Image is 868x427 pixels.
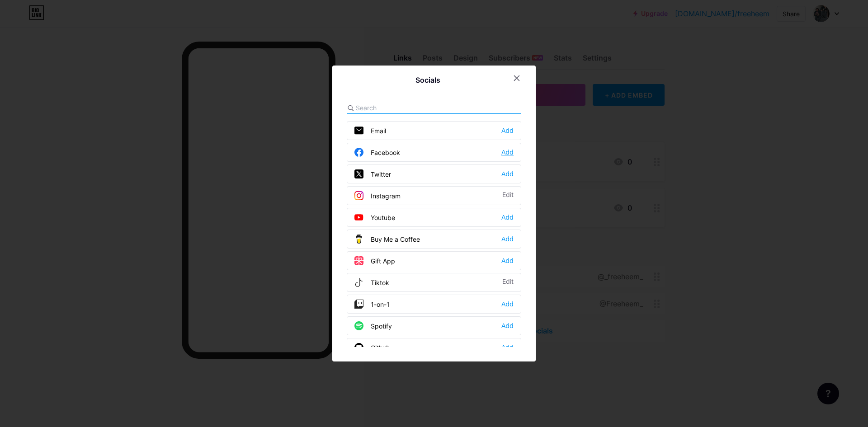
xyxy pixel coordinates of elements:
div: Add [501,235,514,244]
div: Edit [502,278,514,287]
div: Add [501,126,514,135]
div: 1-on-1 [354,300,390,309]
div: Add [501,300,514,309]
div: Gift App [354,256,395,265]
div: Buy Me a Coffee [354,235,420,244]
div: Facebook [354,148,400,157]
div: Tiktok [354,278,389,287]
div: Twitter [354,169,391,178]
div: Youtube [354,213,395,222]
div: Edit [502,191,514,200]
div: Add [501,213,514,222]
div: Instagram [354,191,401,200]
div: Add [501,321,514,330]
div: Add [501,343,514,352]
div: Add [501,169,514,178]
div: Email [354,126,386,135]
div: Add [501,256,514,265]
div: Github [354,343,390,352]
div: Socials [415,75,440,85]
div: Spotify [354,321,392,330]
input: Search [356,103,456,113]
div: Add [501,148,514,157]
